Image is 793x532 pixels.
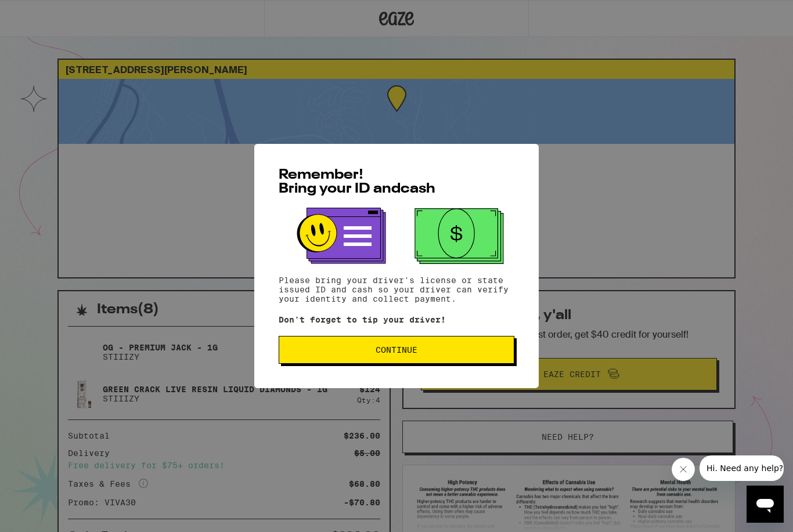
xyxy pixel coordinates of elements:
[376,346,417,354] span: Continue
[279,336,514,364] button: Continue
[279,168,435,196] span: Remember! Bring your ID and cash
[279,315,514,324] p: Don't forget to tip your driver!
[747,486,784,523] iframe: Button to launch messaging window
[279,276,514,303] p: Please bring your driver's license or state issued ID and cash so your driver can verify your ide...
[700,455,784,481] iframe: Message from company
[672,458,695,481] iframe: Close message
